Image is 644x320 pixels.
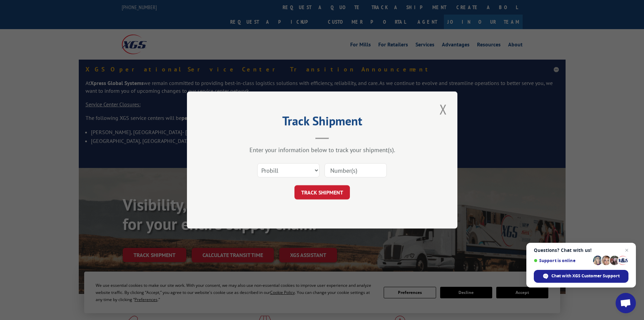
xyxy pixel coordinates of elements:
[534,248,628,253] span: Questions? Chat with us!
[221,146,424,154] div: Enter your information below to track your shipment(s).
[221,116,424,129] h2: Track Shipment
[437,100,449,119] button: Close modal
[294,185,350,199] button: TRACK SHIPMENT
[551,273,620,279] span: Chat with XGS Customer Support
[534,258,591,263] span: Support is online
[325,163,387,177] input: Number(s)
[616,293,636,313] a: Open chat
[534,270,628,283] span: Chat with XGS Customer Support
